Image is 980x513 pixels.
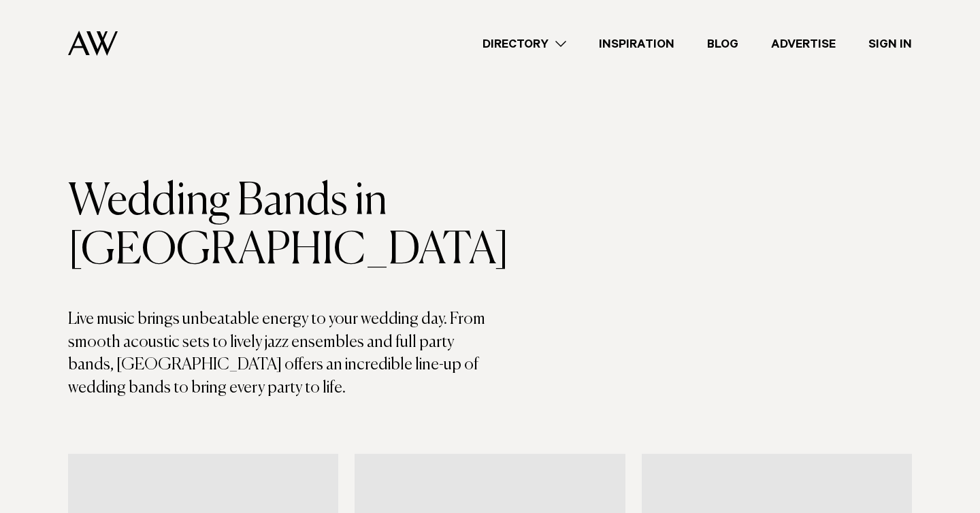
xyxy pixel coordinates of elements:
[466,35,583,53] a: Directory
[691,35,755,53] a: Blog
[68,31,118,56] img: Auckland Weddings Logo
[583,35,691,53] a: Inspiration
[68,308,490,399] p: Live music brings unbeatable energy to your wedding day. From smooth acoustic sets to lively jazz...
[852,35,928,53] a: Sign In
[68,178,490,276] h1: Wedding Bands in [GEOGRAPHIC_DATA]
[755,35,852,53] a: Advertise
